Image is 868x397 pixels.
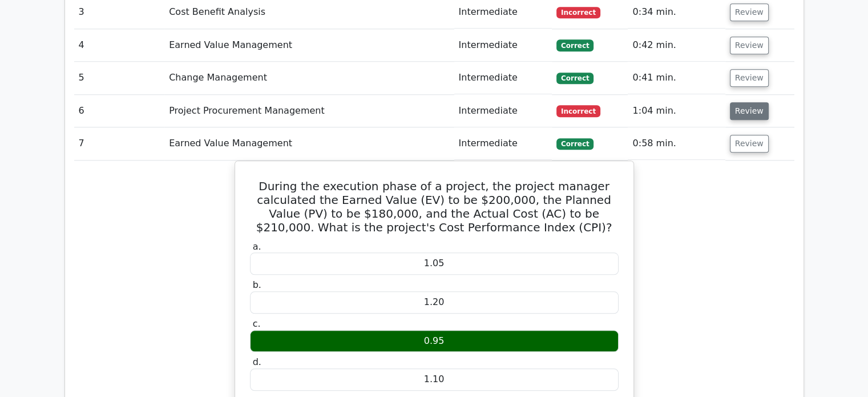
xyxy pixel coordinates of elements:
td: Project Procurement Management [164,95,454,127]
td: Intermediate [454,95,552,127]
div: 1.05 [250,252,619,275]
td: 5 [74,62,165,94]
div: 0.95 [250,330,619,352]
span: Incorrect [556,105,600,117]
div: 1.20 [250,291,619,314]
td: Intermediate [454,29,552,62]
span: b. [253,279,261,290]
span: Incorrect [556,7,600,18]
td: 0:42 min. [628,29,725,62]
td: Earned Value Management [164,127,454,160]
td: Change Management [164,62,454,94]
span: Correct [556,73,594,84]
span: c. [253,318,261,329]
td: 7 [74,127,165,160]
td: 0:41 min. [628,62,725,94]
td: 0:58 min. [628,127,725,160]
span: d. [253,356,261,367]
button: Review [730,3,769,21]
span: Correct [556,39,594,51]
button: Review [730,69,769,87]
td: Intermediate [454,127,552,160]
h5: During the execution phase of a project, the project manager calculated the Earned Value (EV) to ... [249,179,620,234]
span: a. [253,241,261,252]
td: 1:04 min. [628,95,725,127]
td: Earned Value Management [164,29,454,62]
button: Review [730,37,769,54]
button: Review [730,135,769,153]
td: Intermediate [454,62,552,94]
span: Correct [556,138,594,150]
td: 6 [74,95,165,127]
div: 1.10 [250,368,619,391]
td: 4 [74,29,165,62]
button: Review [730,102,769,120]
